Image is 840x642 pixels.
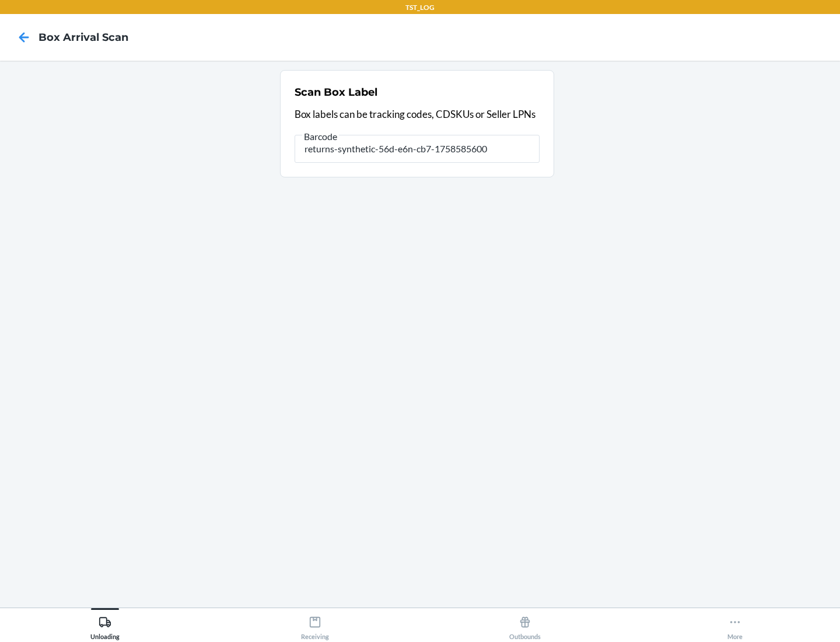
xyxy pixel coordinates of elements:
button: Outbounds [420,608,630,640]
h2: Scan Box Label [295,85,377,100]
button: Receiving [210,608,420,640]
h4: Box Arrival Scan [38,30,128,45]
input: Barcode [295,135,540,163]
button: More [630,608,840,640]
div: Receiving [301,611,329,640]
p: Box labels can be tracking codes, CDSKUs or Seller LPNs [295,107,540,122]
span: Barcode [302,131,339,142]
div: Unloading [90,611,120,640]
div: Outbounds [509,611,541,640]
div: More [727,611,743,640]
p: TST_LOG [405,2,435,13]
